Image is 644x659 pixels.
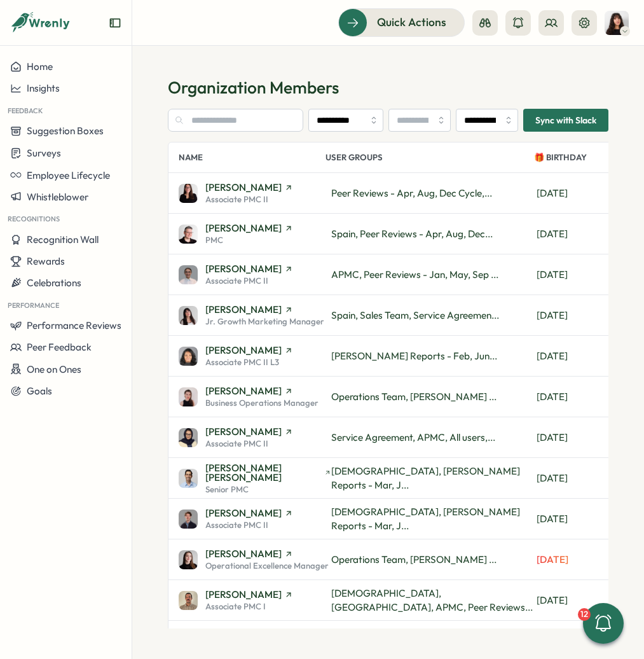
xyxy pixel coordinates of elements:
button: Expand sidebar [109,17,121,29]
p: [DATE] [537,471,633,485]
a: Dionisio Arredondo[PERSON_NAME]Associate PMC II [179,508,331,529]
span: [PERSON_NAME] [PERSON_NAME] [205,463,322,483]
span: [PERSON_NAME] Reports - Feb, Jun... [331,350,497,362]
img: Batool Fatima [179,428,198,447]
p: 🎁 Birthday [534,142,632,172]
span: Rewards [27,255,65,267]
img: Amna Khattak [179,265,198,284]
p: Name [179,142,325,172]
div: 12 [578,608,591,621]
button: Quick Actions [338,8,465,36]
span: Operational Excellence Manager [205,562,329,570]
a: Batool Fatima[PERSON_NAME]Associate PMC II [179,427,331,448]
a: Deniz Basak Dogan[PERSON_NAME] [PERSON_NAME]Senior PMC [179,463,331,494]
span: [PERSON_NAME] [205,508,282,518]
img: Angelina Costa [179,347,198,366]
p: [DATE] [537,512,633,526]
span: Celebrations [27,277,81,289]
span: Associate PMC II [205,521,268,529]
p: [DATE] [537,186,633,200]
img: Andrea Lopez [179,306,198,325]
span: Associate PMC II L3 [205,358,279,366]
span: Sync with Slack [535,109,596,131]
img: Almudena Bernardos [179,225,198,244]
span: [DEMOGRAPHIC_DATA], [GEOGRAPHIC_DATA], APMC, Peer Reviews... [331,587,533,613]
span: PMC [205,236,223,244]
h1: Organization Members [168,76,608,99]
span: Senior PMC [205,485,249,494]
span: Recognition Wall [27,233,99,246]
span: Associate PMC II [205,440,268,448]
span: [DEMOGRAPHIC_DATA], [PERSON_NAME] Reports - Mar, J... [331,465,520,491]
span: [PERSON_NAME] [205,305,282,314]
img: Kelly Rosa [605,11,629,35]
a: Almudena Bernardos[PERSON_NAME]PMC [179,223,331,244]
span: APMC, Peer Reviews - Jan, May, Sep ... [331,268,498,281]
img: Adriana Fosca [179,184,198,203]
span: Service Agreement, APMC, All users,... [331,431,495,443]
span: Whistleblower [27,191,88,203]
span: [PERSON_NAME] [205,427,282,436]
img: Dionisio Arredondo [179,510,198,529]
p: [DATE] [537,309,633,323]
span: Associate PMC II [205,195,268,204]
p: [DATE] [537,227,633,241]
p: [DATE] [537,553,633,567]
span: [PERSON_NAME] [205,549,282,558]
img: Francisco Afonso [179,591,198,610]
p: [DATE] [537,390,633,404]
span: [PERSON_NAME] [205,264,282,274]
span: Performance Reviews [27,319,121,331]
a: Andrea Lopez[PERSON_NAME]Jr. Growth Marketing Manager [179,305,331,326]
span: Peer Feedback [27,341,92,353]
span: Peer Reviews - Apr, Aug, Dec Cycle,... [331,187,492,199]
span: [PERSON_NAME] [205,183,282,192]
p: [DATE] [537,268,633,282]
span: Associate PMC I [205,602,266,611]
span: [PERSON_NAME] [205,223,282,233]
button: 12 [583,603,624,644]
span: [DEMOGRAPHIC_DATA], [PERSON_NAME] Reports - Mar, J... [331,506,520,532]
a: Francisco Afonso[PERSON_NAME]Associate PMC I [179,590,331,611]
a: Axi Molnar[PERSON_NAME]Business Operations Manager [179,386,331,407]
span: [PERSON_NAME] [205,345,282,355]
img: Deniz Basak Dogan [179,469,198,488]
span: Suggestion Boxes [27,125,104,137]
span: [PERSON_NAME] [205,386,282,396]
span: Spain, Peer Reviews - Apr, Aug, Dec... [331,228,493,240]
span: One on Ones [27,363,81,375]
span: Operations Team, [PERSON_NAME] ... [331,553,497,565]
a: Elena Ladushyna[PERSON_NAME]Operational Excellence Manager [179,549,331,570]
span: Home [27,60,53,73]
span: Insights [27,82,60,94]
span: Operations Team, [PERSON_NAME] ... [331,391,497,403]
span: Associate PMC II [205,277,268,285]
a: Angelina Costa[PERSON_NAME]Associate PMC II L3 [179,345,331,366]
img: Elena Ladushyna [179,550,198,569]
span: Employee Lifecycle [27,169,110,181]
p: [DATE] [537,349,633,363]
span: Jr. Growth Marketing Manager [205,317,324,326]
img: Axi Molnar [179,387,198,406]
p: [DATE] [537,593,633,607]
p: User Groups [325,142,534,172]
span: Goals [27,385,52,397]
span: Surveys [27,147,61,159]
span: [PERSON_NAME] [205,590,282,599]
span: Spain, Sales Team, Service Agreemen... [331,309,499,321]
span: Business Operations Manager [205,399,319,407]
button: Sync with Slack [523,109,608,132]
a: Adriana Fosca[PERSON_NAME]Associate PMC II [179,183,331,204]
span: Quick Actions [377,14,446,31]
p: [DATE] [537,431,633,445]
a: Amna Khattak[PERSON_NAME]Associate PMC II [179,264,331,285]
